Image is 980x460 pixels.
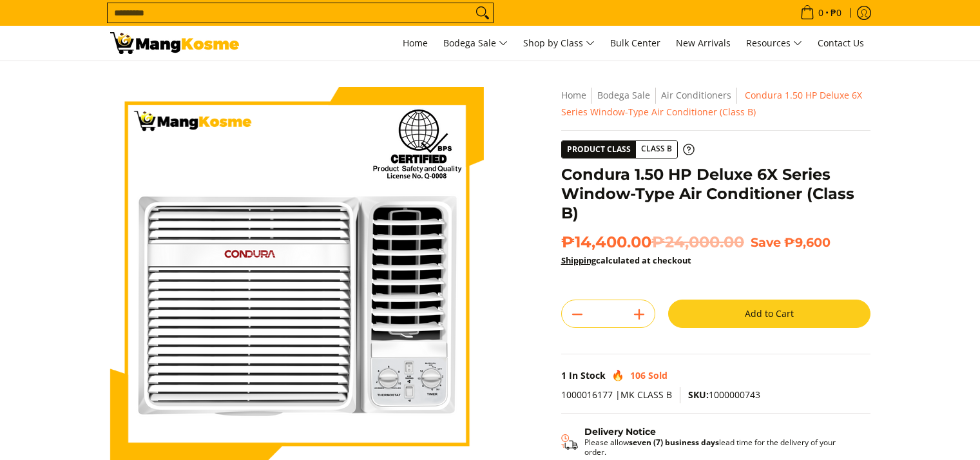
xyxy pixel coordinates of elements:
[597,89,650,101] a: Bodega Sale
[629,437,719,448] strong: seven (7) business days
[517,26,601,61] a: Shop by Class
[561,254,691,266] strong: calculated at checkout
[796,6,845,20] span: •
[610,37,660,49] span: Bulk Center
[403,37,428,49] span: Home
[584,426,656,437] strong: Delivery Notice
[562,304,593,325] button: Subtract
[604,26,667,61] a: Bulk Center
[829,8,843,17] span: ₱0
[669,26,737,61] a: New Arrivals
[561,87,870,120] nav: Breadcrumbs
[661,89,731,101] a: Air Conditioners
[472,3,493,23] button: Search
[688,388,760,401] span: 1000000743
[396,26,434,61] a: Home
[648,369,668,381] span: Sold
[561,89,586,101] a: Home
[561,89,862,118] span: Condura 1.50 HP Deluxe 6X Series Window-Type Air Conditioner (Class B)
[437,26,514,61] a: Bodega Sale
[584,437,858,457] p: Please allow lead time for the delivery of your order.
[688,388,709,401] span: SKU:
[784,235,831,250] span: ₱9,600
[523,35,595,52] span: Shop by Class
[740,26,809,61] a: Resources
[561,426,858,457] button: Shipping & Delivery
[110,32,239,54] img: Condura 1.5 HP Deluxe 6X Series Window-Type Aircon l Mang Kosme
[561,254,596,266] a: Shipping
[561,165,870,223] h1: Condura 1.50 HP Deluxe 6X Series Window-Type Air Conditioner (Class B)
[818,37,864,49] span: Contact Us
[561,388,672,401] span: 1000016177 |MK CLASS B
[651,233,744,252] del: ₱24,000.00
[751,235,781,250] span: Save
[561,233,744,252] span: ₱14,400.00
[562,141,636,158] span: Product Class
[252,26,870,61] nav: Main Menu
[636,141,677,157] span: Class B
[561,369,566,381] span: 1
[746,35,802,52] span: Resources
[443,35,508,52] span: Bodega Sale
[668,300,870,328] button: Add to Cart
[624,304,655,325] button: Add
[816,8,825,17] span: 0
[811,26,870,61] a: Contact Us
[676,37,731,49] span: New Arrivals
[630,369,646,381] span: 106
[561,140,695,158] a: Product Class Class B
[569,369,606,381] span: In Stock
